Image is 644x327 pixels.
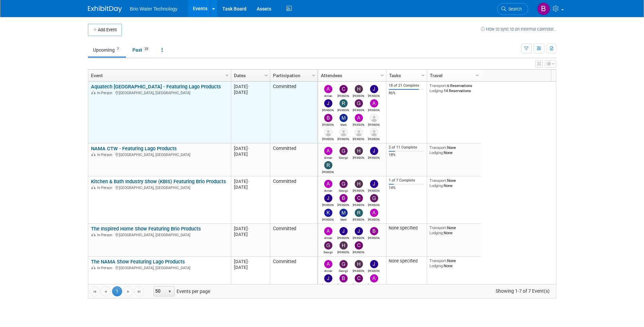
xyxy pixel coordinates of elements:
[353,268,365,273] div: Harry Mesak
[389,70,422,81] a: Tasks
[429,145,447,150] span: Transport:
[429,83,447,88] span: Transport:
[91,152,228,157] div: [GEOGRAPHIC_DATA], [GEOGRAPHIC_DATA]
[321,70,382,81] a: Attendees
[91,232,228,238] div: [GEOGRAPHIC_DATA], [GEOGRAPHIC_DATA]
[262,70,270,80] a: Column Settings
[91,265,228,271] div: [GEOGRAPHIC_DATA], [GEOGRAPHIC_DATA]
[370,180,378,188] img: James Kang
[370,99,378,107] img: Angela Moyano
[322,122,334,126] div: Brandye Gahagan
[324,194,332,202] img: James Park
[91,90,228,96] div: [GEOGRAPHIC_DATA], [GEOGRAPHIC_DATA]
[248,146,249,151] span: -
[389,258,424,264] div: None specified
[429,258,478,268] div: None None
[339,241,348,249] img: Harry Mesak
[127,44,155,56] a: Past25
[370,114,378,122] img: Ernesto Esteban Kokovic
[339,85,348,93] img: Cynthia Mendoza
[270,143,317,176] td: Committed
[91,186,95,189] img: In-Person Event
[429,178,447,183] span: Transport:
[337,202,349,207] div: Brandye Gahagan
[355,274,363,282] img: Cynthia Mendoza
[270,257,317,319] td: Committed
[322,249,334,254] div: Georgii Tsatrian
[506,6,522,12] span: Search
[88,6,122,13] img: ExhibitDay
[234,264,267,270] div: [DATE]
[355,241,363,249] img: Cynthia Mendoza
[353,107,365,112] div: Giancarlo Barzotti
[143,47,150,52] span: 25
[324,147,332,155] img: Arman Melkonian
[429,225,447,230] span: Transport:
[353,93,365,98] div: Harry Mesak
[91,178,226,185] a: Kitchen & Bath Industry Show (KBIS) Featuring Brio Products
[389,83,424,88] div: 18 of 21 Complete
[368,202,380,207] div: Giancarlo Barzotti
[234,84,267,89] div: [DATE]
[481,27,556,32] a: How to sync to an external calendar...
[234,231,267,237] div: [DATE]
[353,155,365,159] div: Harry Mesak
[97,266,114,270] span: In-Person
[324,114,332,122] img: Brandye Gahagan
[322,235,334,240] div: Arman Melkonian
[339,260,348,268] img: Georgii Tsatrian
[223,70,231,80] a: Column Settings
[389,225,424,231] div: None specified
[368,282,380,287] div: Angela Moyano
[103,289,108,294] span: Go to the previous page
[134,286,144,296] a: Go to the last page
[353,235,365,240] div: James Park
[339,128,348,136] img: Karina Gonzalez Larenas
[355,227,363,235] img: James Park
[389,153,424,157] div: 18%
[322,169,334,174] div: Ryan McMillin
[429,83,478,93] div: 6 Reservations 14 Reservations
[322,93,334,98] div: Arman Melkonian
[273,70,313,81] a: Participation
[537,2,550,15] img: Brandye Gahagan
[430,70,477,81] a: Travel
[91,266,95,269] img: In-Person Event
[322,136,334,141] div: Jonathan Monroy
[248,179,249,184] span: -
[355,180,363,188] img: Harry Mesak
[234,184,267,190] div: [DATE]
[339,274,348,282] img: Brandye Gahagan
[339,227,348,235] img: James Kang
[389,91,424,96] div: 86%
[248,226,249,231] span: -
[324,180,332,188] img: Arman Melkonian
[324,209,332,217] img: Kimberly Alegria
[322,202,334,207] div: James Park
[248,84,249,89] span: -
[419,70,427,80] a: Column Settings
[324,161,332,169] img: Ryan McMillin
[324,227,332,235] img: Arman Melkonian
[337,136,349,141] div: Karina Gonzalez Larenas
[234,70,265,81] a: Dates
[370,227,378,235] img: Brandye Gahagan
[90,286,100,296] a: Go to the first page
[355,85,363,93] img: Harry Mesak
[429,258,447,263] span: Transport:
[91,226,201,232] a: The Inspired Home Show Featuring Brio Products
[475,73,480,78] span: Column Settings
[339,180,348,188] img: Georgii Tsatrian
[353,202,365,207] div: Cynthia Mendoza
[337,122,349,126] div: Mark Melkonian
[353,136,365,141] div: Lisset Aldrete
[322,188,334,192] div: Arman Melkonian
[339,194,348,202] img: Brandye Gahagan
[136,289,142,294] span: Go to the last page
[324,99,332,107] img: James Park
[324,260,332,268] img: Arman Melkonian
[97,186,114,190] span: In-Person
[88,44,126,56] a: Upcoming7
[97,91,114,95] span: In-Person
[370,209,378,217] img: Angela Moyano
